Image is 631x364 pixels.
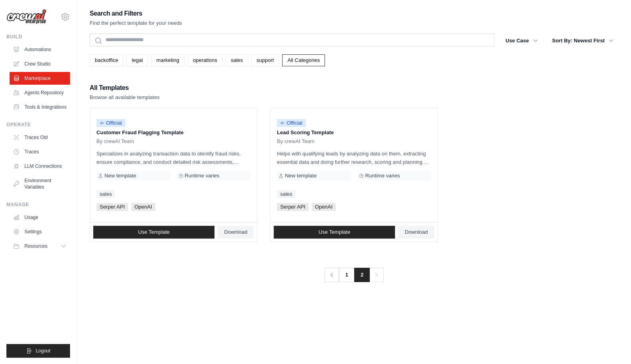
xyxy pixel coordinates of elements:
[354,268,370,282] span: 2
[131,203,155,211] span: OpenAI
[285,173,317,179] span: New template
[6,9,46,24] img: Logo
[405,229,428,235] span: Download
[251,54,279,66] a: support
[277,119,306,127] span: Official
[96,149,250,166] p: Specializes in analyzing transaction data to identify fraud risks, ensure compliance, and conduct...
[226,54,248,66] a: sales
[6,344,70,358] button: Logout
[10,160,70,173] a: LLM Connections
[324,268,384,282] nav: Pagination
[277,138,314,145] span: By crewAI Team
[96,119,125,127] span: Official
[96,129,250,137] p: Customer Fraud Flagging Template
[138,229,170,235] span: Use Template
[24,243,47,249] span: Resources
[96,190,115,198] a: sales
[501,34,543,48] button: Use Case
[218,226,254,239] a: Download
[90,93,160,101] p: Browse all available templates
[274,226,395,239] a: Use Template
[10,101,70,113] a: Tools & Integrations
[224,229,247,235] span: Download
[277,190,295,198] a: sales
[10,72,70,85] a: Marketplace
[10,225,70,238] a: Settings
[277,149,431,166] p: Helps with qualifying leads by analyzing data on them, extracting essential data and doing furthe...
[126,54,148,66] a: legal
[93,226,214,239] a: Use Template
[10,86,70,99] a: Agents Repository
[10,131,70,144] a: Traces Old
[319,229,350,235] span: Use Template
[90,54,123,66] a: backoffice
[6,121,70,128] div: Operate
[96,138,134,145] span: By crewAI Team
[277,203,308,211] span: Serper API
[90,19,182,27] p: Find the perfect template for your needs
[10,58,70,70] a: Crew Studio
[10,145,70,158] a: Traces
[312,203,336,211] span: OpenAI
[6,201,70,208] div: Manage
[547,34,618,48] button: Sort By: Newest First
[282,54,325,66] a: All Categories
[151,54,184,66] a: marketing
[96,203,128,211] span: Serper API
[10,211,70,224] a: Usage
[10,174,70,193] a: Environment Variables
[277,129,431,137] p: Lead Scoring Template
[398,226,434,239] a: Download
[188,54,222,66] a: operations
[90,82,160,93] h2: All Templates
[339,268,355,282] a: 1
[104,173,136,179] span: New template
[185,173,220,179] span: Runtime varies
[365,173,400,179] span: Runtime varies
[10,43,70,56] a: Automations
[90,8,182,19] h2: Search and Filters
[10,240,70,253] button: Resources
[6,34,70,40] div: Build
[36,348,50,354] span: Logout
